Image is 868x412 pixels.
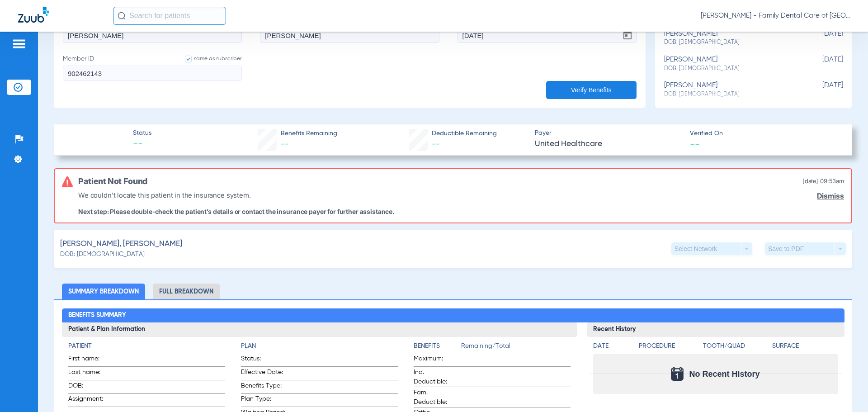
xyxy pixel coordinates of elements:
img: hamburger-icon [12,38,26,49]
app-breakdown-title: Tooth/Quad [703,341,769,354]
span: Assignment: [68,394,113,407]
a: Dismiss [817,192,844,200]
span: Remaining/Total [461,341,571,354]
span: [DATE] [798,30,843,47]
span: Status: [241,354,285,366]
label: same as subscriber [176,54,242,63]
h3: Recent History [587,322,844,337]
span: Effective Date: [241,368,285,380]
li: Full Breakdown [153,284,220,299]
h4: Date [593,341,631,351]
h4: Patient [68,341,225,351]
input: First name [63,28,242,43]
app-breakdown-title: Surface [772,341,838,354]
div: [PERSON_NAME] [664,56,798,72]
span: Plan Type: [241,394,285,407]
input: Search for patients [113,7,226,25]
span: United Healthcare [535,138,682,150]
h4: Surface [772,341,838,351]
app-breakdown-title: Date [593,341,631,354]
span: [PERSON_NAME], [PERSON_NAME] [60,238,182,250]
label: DOB [458,16,637,43]
img: Search Icon [118,12,126,20]
span: [DATE] [798,56,843,72]
span: -- [432,140,440,148]
span: Last name: [68,368,113,380]
span: Verified On [690,129,837,138]
span: DOB: [DEMOGRAPHIC_DATA] [60,250,145,259]
span: DOB: [68,381,113,393]
button: Open calendar [618,26,637,44]
h3: Patient & Plan Information [62,322,577,337]
img: Calendar [671,367,684,381]
h4: Plan [241,341,398,351]
span: [PERSON_NAME] - Family Dental Care of [GEOGRAPHIC_DATA] [701,11,850,20]
span: Benefits Remaining [281,129,337,138]
span: [DATE] 09:53AM [802,176,844,186]
span: Benefits Type: [241,381,285,393]
span: No Recent History [689,369,759,379]
span: -- [281,140,289,148]
label: Member ID [63,54,242,81]
span: DOB: [DEMOGRAPHIC_DATA] [664,65,798,73]
img: Zuub Logo [18,7,49,23]
h6: Patient Not Found [78,176,147,186]
span: Maximum: [414,354,458,366]
h2: Benefits Summary [62,308,844,323]
input: Last name [260,28,439,43]
span: DOB: [DEMOGRAPHIC_DATA] [664,38,798,47]
span: Deductible Remaining [432,129,497,138]
input: DOBOpen calendar [458,28,637,43]
p: Next step: Please double-check the patient’s details or contact the insurance payer for further a... [78,208,394,215]
app-breakdown-title: Benefits [414,341,461,354]
span: Payer [535,128,682,138]
div: [PERSON_NAME] [664,30,798,47]
span: Status [133,128,151,138]
h4: Benefits [414,341,461,351]
app-breakdown-title: Procedure [639,341,700,354]
p: We couldn’t locate this patient in the insurance system. [78,190,394,200]
h4: Procedure [639,341,700,351]
li: Summary Breakdown [62,284,145,299]
span: -- [690,139,700,149]
button: Verify Benefits [546,81,637,99]
span: [DATE] [798,81,843,98]
input: Member IDsame as subscriber [63,66,242,81]
span: -- [133,138,151,151]
img: error-icon [62,176,73,187]
h4: Tooth/Quad [703,341,769,351]
span: First name: [68,354,113,366]
span: Fam. Deductible: [414,388,458,407]
span: Ind. Deductible: [414,368,458,387]
div: [PERSON_NAME] [664,81,798,98]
